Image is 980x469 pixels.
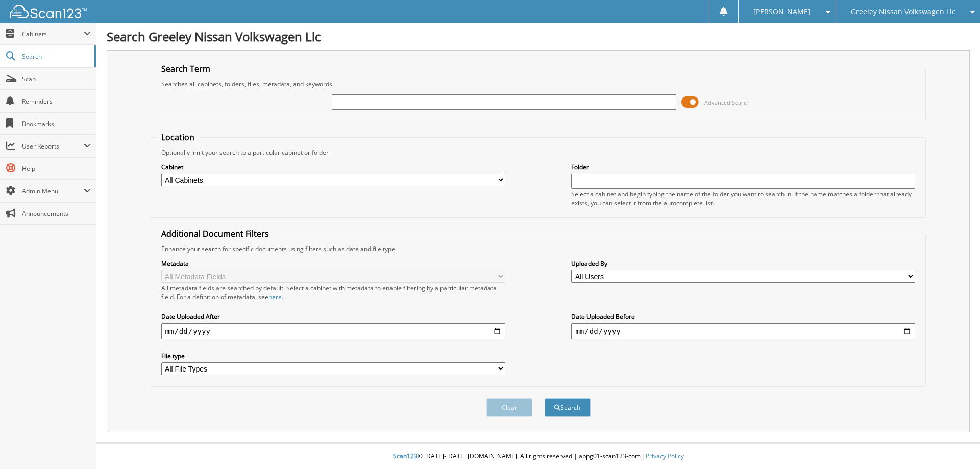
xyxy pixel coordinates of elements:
[156,132,200,143] legend: Location
[161,323,505,339] input: start
[646,452,684,460] a: Privacy Policy
[161,312,505,321] label: Date Uploaded After
[268,292,282,301] a: here
[704,98,750,106] span: Advanced Search
[571,190,915,207] div: Select a cabinet and begin typing the name of the folder you want to search in. If the name match...
[851,9,955,15] span: Greeley Nissan Volkswagen Llc
[753,9,811,15] span: [PERSON_NAME]
[156,148,921,157] div: Optionally limit your search to a particular cabinet or folder
[22,209,91,218] span: Announcements
[10,5,87,18] img: scan123-logo-white.svg
[161,163,505,171] label: Cabinet
[156,63,215,75] legend: Search Term
[486,398,532,417] button: Clear
[393,452,418,460] span: Scan123
[96,444,980,469] div: © [DATE]-[DATE] [DOMAIN_NAME]. All rights reserved | appg01-scan123-com |
[107,28,970,45] h1: Search Greeley Nissan Volkswagen Llc
[22,97,91,106] span: Reminders
[161,259,505,268] label: Metadata
[571,312,915,321] label: Date Uploaded Before
[571,259,915,268] label: Uploaded By
[22,187,84,195] span: Admin Menu
[571,163,915,171] label: Folder
[22,119,91,128] span: Bookmarks
[161,284,505,301] div: All metadata fields are searched by default. Select a cabinet with metadata to enable filtering b...
[22,164,91,173] span: Help
[545,398,591,417] button: Search
[22,75,91,83] span: Scan
[156,244,921,253] div: Enhance your search for specific documents using filters such as date and file type.
[156,80,921,88] div: Searches all cabinets, folders, files, metadata, and keywords
[22,52,89,61] span: Search
[571,323,915,339] input: end
[22,142,84,151] span: User Reports
[156,228,274,239] legend: Additional Document Filters
[22,30,84,38] span: Cabinets
[161,352,505,360] label: File type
